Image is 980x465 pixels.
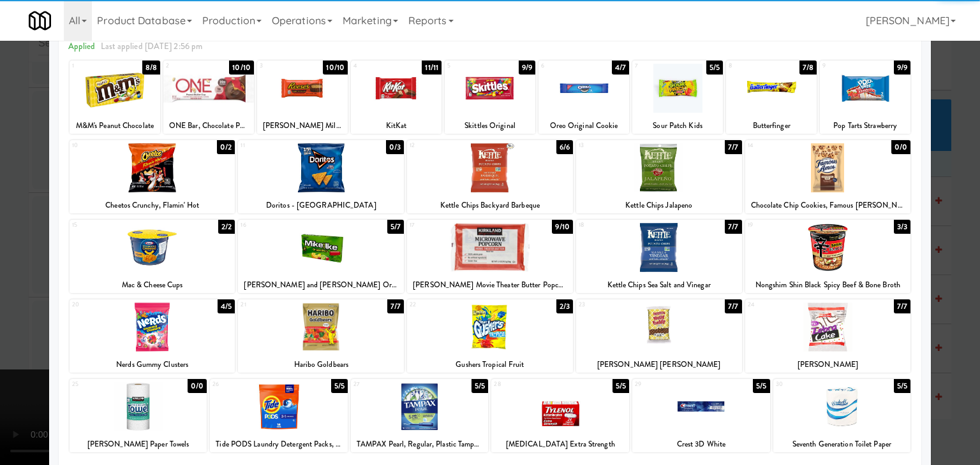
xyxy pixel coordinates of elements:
div: 7/8 [799,61,817,75]
div: 10/10 [323,61,348,75]
div: Seventh Generation Toilet Paper [775,436,909,452]
div: KitKat [353,118,440,134]
div: 4/7 [612,61,629,75]
div: 20 [72,299,152,310]
div: [PERSON_NAME] [PERSON_NAME] [576,357,742,373]
div: 10/10 [229,61,254,75]
div: Crest 3D White [632,436,770,452]
div: 5/7 [387,220,404,234]
div: [PERSON_NAME] and [PERSON_NAME] Original [238,277,404,293]
div: 295/5Crest 3D White [632,379,770,452]
div: [PERSON_NAME] [745,357,911,373]
div: 9/9 [894,61,910,75]
div: 0/0 [188,379,207,393]
div: [PERSON_NAME] Movie Theater Butter Popcorn [409,277,571,293]
div: 17 [410,220,490,231]
div: 1 [72,61,115,71]
div: 15 [72,220,152,231]
div: Oreo Original Cookie [540,118,627,134]
div: 19 [748,220,828,231]
div: 100/2Cheetos Crunchy, Flamin' Hot [70,140,235,213]
div: Gushers Tropical Fruit [407,357,573,373]
div: 4 [353,61,396,71]
div: Cheetos Crunchy, Flamin' Hot [70,197,235,213]
div: Tide PODS Laundry Detergent Packs, Original Scent, 16 Count [212,436,346,452]
div: 0/2 [217,140,235,154]
div: 275/5TAMPAX Pearl, Regular, Plastic Tampons, Unscented [351,379,489,452]
div: Seventh Generation Toilet Paper [773,436,911,452]
div: 187/7Kettle Chips Sea Salt and Vinegar [576,220,742,293]
div: [PERSON_NAME] Movie Theater Butter Popcorn [407,277,573,293]
div: Kettle Chips Backyard Barbeque [409,197,571,213]
div: Kettle Chips Sea Salt and Vinegar [576,277,742,293]
div: 25 [72,379,138,390]
div: Mac & Cheese Cups [71,277,234,293]
div: 140/0Chocolate Chip Cookies, Famous [PERSON_NAME] [745,140,911,213]
div: 265/5Tide PODS Laundry Detergent Packs, Original Scent, 16 Count [210,379,348,452]
div: 5/5 [894,379,910,393]
div: 24 [748,299,828,310]
div: Doritos - [GEOGRAPHIC_DATA] [238,197,404,213]
div: 22 [410,299,490,310]
div: M&M's Peanut Chocolate [71,118,158,134]
div: [PERSON_NAME] [PERSON_NAME] [578,357,740,373]
div: 137/7Kettle Chips Jalapeno [576,140,742,213]
div: [PERSON_NAME] [747,357,909,373]
div: 0/3 [386,140,404,154]
div: 12 [410,140,490,151]
div: Doritos - [GEOGRAPHIC_DATA] [240,197,402,213]
div: 193/3Nongshim Shin Black Spicy Beef & Bone Broth [745,220,911,293]
div: Gushers Tropical Fruit [409,357,571,373]
div: 21 [241,299,321,310]
div: Haribo Goldbears [240,357,402,373]
div: Crest 3D White [634,436,768,452]
div: Skittles Original [447,118,533,134]
span: Applied [68,40,96,52]
div: 2/3 [556,299,573,313]
div: Kettle Chips Sea Salt and Vinegar [578,277,740,293]
div: 5/5 [471,379,488,393]
div: TAMPAX Pearl, Regular, Plastic Tampons, Unscented [353,436,487,452]
div: 6/6 [556,140,573,154]
div: 75/5Sour Patch Kids [632,61,723,134]
div: 126/6Kettle Chips Backyard Barbeque [407,140,573,213]
div: 3 [260,61,302,71]
div: Kettle Chips Jalapeno [578,197,740,213]
div: Butterfinger [726,118,817,134]
div: 152/2Mac & Cheese Cups [70,220,235,293]
div: [PERSON_NAME] Paper Towels [71,436,205,452]
div: Pop Tarts Strawberry [822,118,909,134]
div: 310/10[PERSON_NAME] Milk Chocolate Peanut Butter [257,61,348,134]
div: Nerds Gummy Clusters [71,357,234,373]
div: 4/5 [218,299,235,313]
div: 237/7[PERSON_NAME] [PERSON_NAME] [576,299,742,373]
div: 250/0[PERSON_NAME] Paper Towels [70,379,207,452]
div: 0/0 [891,140,910,154]
div: Nongshim Shin Black Spicy Beef & Bone Broth [745,277,911,293]
div: 59/9Skittles Original [445,61,535,134]
div: 2/2 [218,220,235,234]
div: 3/3 [894,220,910,234]
div: 7/7 [387,299,404,313]
div: 11 [241,140,321,151]
div: 9/9 [519,61,535,75]
div: TAMPAX Pearl, Regular, Plastic Tampons, Unscented [351,436,489,452]
div: ONE Bar, Chocolate Peanut Butter Cup [165,118,252,134]
div: 64/7Oreo Original Cookie [538,61,629,134]
div: 9/10 [552,220,572,234]
div: 5 [447,61,490,71]
div: 204/5Nerds Gummy Clusters [70,299,235,373]
div: 18 [579,220,659,231]
div: 7 [635,61,678,71]
div: Tide PODS Laundry Detergent Packs, Original Scent, 16 Count [210,436,348,452]
div: 8 [729,61,771,71]
div: 5/5 [706,61,723,75]
div: 14 [748,140,828,151]
div: Haribo Goldbears [238,357,404,373]
div: Nerds Gummy Clusters [70,357,235,373]
div: 11/11 [422,61,442,75]
div: Butterfinger [728,118,815,134]
div: Skittles Original [445,118,535,134]
div: Kettle Chips Jalapeno [576,197,742,213]
div: ONE Bar, Chocolate Peanut Butter Cup [163,118,254,134]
